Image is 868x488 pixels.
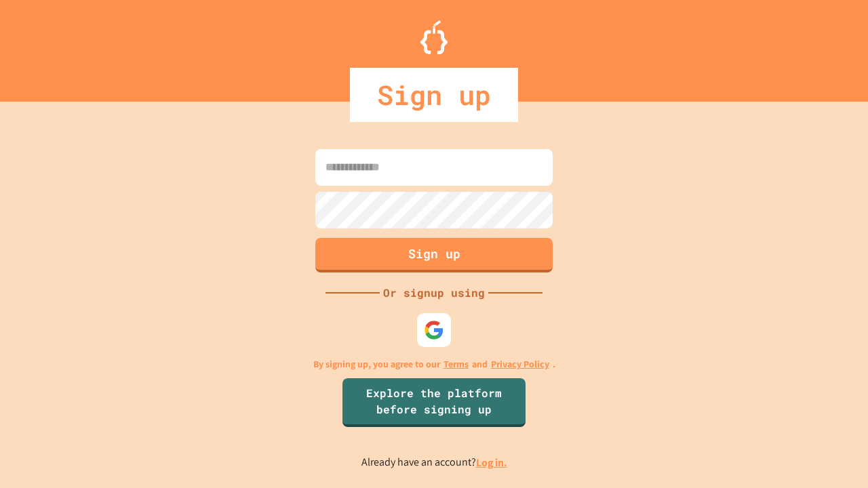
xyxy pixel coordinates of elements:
[420,20,448,54] img: Logo.svg
[315,238,553,272] button: Sign up
[443,357,469,371] a: Terms
[491,357,549,371] a: Privacy Policy
[342,378,526,427] a: Explore the platform before signing up
[313,357,555,371] p: By signing up, you agree to our and .
[424,320,444,340] img: google-icon.svg
[380,285,488,301] div: Or signup using
[476,455,507,470] a: Log in.
[350,68,518,122] div: Sign up
[361,454,507,471] p: Already have an account?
